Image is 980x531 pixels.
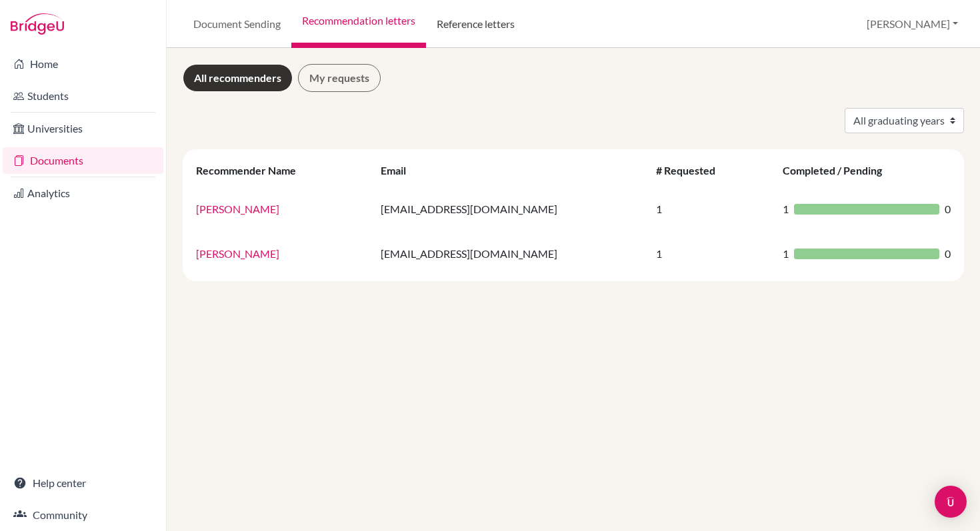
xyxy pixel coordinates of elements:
[945,246,951,262] span: 0
[381,164,419,177] div: Email
[656,164,729,177] div: # Requested
[183,64,293,92] a: All recommenders
[648,187,775,231] td: 1
[196,203,279,215] a: [PERSON_NAME]
[3,115,163,142] a: Universities
[196,164,309,177] div: Recommender Name
[3,147,163,174] a: Documents
[196,247,279,260] a: [PERSON_NAME]
[783,164,895,177] div: Completed / Pending
[11,13,64,35] img: Bridge-U
[298,64,381,92] a: My requests
[945,201,951,217] span: 0
[3,180,163,207] a: Analytics
[783,201,789,217] span: 1
[861,11,964,37] button: [PERSON_NAME]
[3,83,163,109] a: Students
[373,231,648,276] td: [EMAIL_ADDRESS][DOMAIN_NAME]
[648,231,775,276] td: 1
[3,470,163,496] a: Help center
[3,502,163,528] a: Community
[935,486,967,518] div: Open Intercom Messenger
[3,51,163,77] a: Home
[783,246,789,262] span: 1
[373,187,648,231] td: [EMAIL_ADDRESS][DOMAIN_NAME]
